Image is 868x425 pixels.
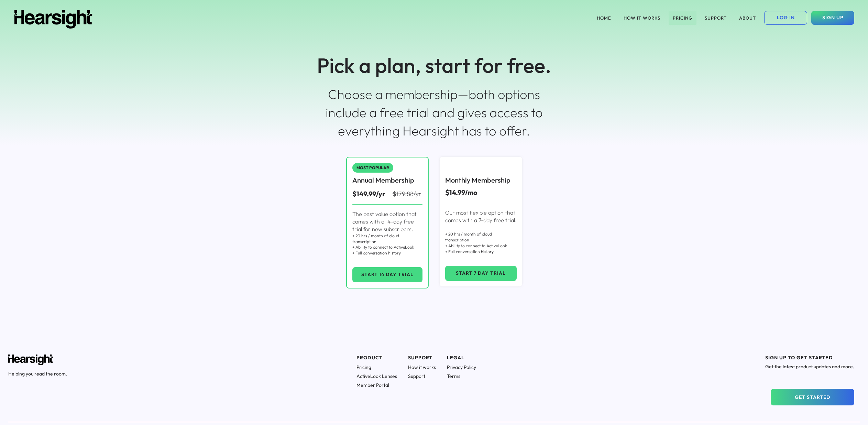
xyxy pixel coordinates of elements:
[352,189,393,199] div: $149.99/yr
[445,266,517,281] button: START 7 DAY TRIAL
[445,209,517,224] div: Our most flexible option that comes with a 7-day free trial.
[447,364,476,370] h1: Privacy Policy
[356,382,397,388] h1: Member Portal
[593,11,615,25] button: HOME
[701,11,731,25] button: SUPPORT
[445,231,517,254] div: + 20 hrs / month of cloud transcription + Ability to connect to ActiveLook + Full conversation hi...
[771,389,854,405] button: GET STARTED
[352,267,422,282] button: START 14 DAY TRIAL
[619,11,664,25] button: HOW IT WORKS
[408,364,436,370] h1: How it works
[447,355,476,361] div: LEGAL
[8,355,53,365] img: Hearsight logo
[447,373,476,379] h1: Terms
[408,355,436,361] div: SUPPORT
[408,373,436,379] h1: Support
[445,175,510,185] div: Monthly Membership
[352,210,422,233] div: The best value option that comes with a 14-day free trial for new subscribers.
[352,175,414,185] div: Annual Membership
[669,11,696,25] button: PRICING
[393,190,421,198] s: $179.88/yr
[765,355,854,361] h1: SIGN UP TO GET STARTED
[445,188,477,197] div: $14.99/mo
[8,371,67,377] h1: Helping you read the room.
[765,363,854,370] h1: Get the latest product updates and more.
[317,51,551,80] div: Pick a plan, start for free.
[14,10,93,29] img: Hearsight logo
[735,11,760,25] button: ABOUT
[811,11,854,25] button: SIGN UP
[356,355,397,361] div: PRODUCT
[356,373,397,379] h1: ActiveLook Lenses
[352,233,422,256] div: + 20 hrs / month of cloud transcription + Ability to connect to ActiveLook + Full conversation hi...
[356,364,397,370] h1: Pricing
[764,11,807,25] button: LOG IN
[356,166,389,170] div: MOST POPULAR
[322,85,546,140] div: Choose a membership—both options include a free trial and gives access to everything Hearsight ha...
